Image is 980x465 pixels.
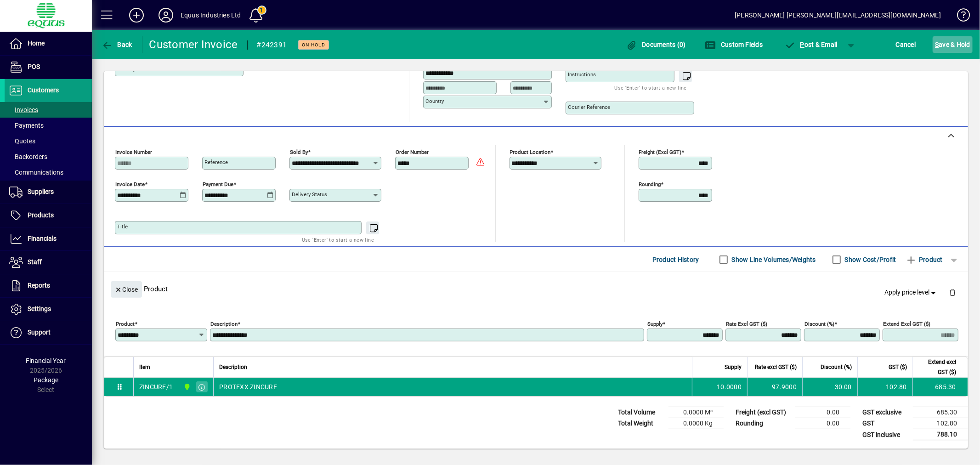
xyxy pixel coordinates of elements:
mat-label: Invoice number [115,149,152,155]
span: Close [114,282,138,297]
a: Quotes [5,133,92,149]
button: Profile [151,7,181,23]
mat-label: Invoice date [115,181,145,187]
mat-label: Freight (excl GST) [639,149,682,155]
td: Freight (excl GST) [731,407,795,418]
span: GST ($) [889,362,907,372]
app-page-header-button: Delete [941,288,963,296]
div: Equus Industries Ltd [181,8,241,23]
span: 10.0000 [717,382,742,391]
button: Close [111,281,142,298]
td: GST exclusive [858,407,913,418]
span: Staff [28,258,42,266]
button: Post & Email [780,36,842,53]
td: 685.30 [912,378,968,396]
mat-label: Courier Reference [568,104,610,110]
a: Payments [5,118,92,133]
td: 788.10 [913,429,968,441]
span: Quotes [9,137,35,145]
mat-hint: Use 'Enter' to start a new line [302,234,374,245]
span: Apply price level [885,288,938,297]
a: Suppliers [5,181,92,204]
span: Description [219,362,247,372]
button: Product History [649,251,703,268]
span: Cancel [896,37,916,52]
td: 685.30 [913,407,968,418]
button: Custom Fields [703,36,765,53]
td: 0.0000 M³ [668,407,724,418]
span: Settings [28,305,51,312]
span: S [935,41,939,48]
div: 97.9000 [753,382,797,391]
span: P [800,41,804,48]
td: 102.80 [913,418,968,429]
td: 0.00 [795,407,850,418]
span: Supply [725,362,742,372]
span: Invoices [9,106,38,113]
span: Product History [652,252,699,267]
div: ZINCURE/1 [139,382,173,391]
button: Documents (0) [624,36,688,53]
mat-label: Title [117,223,128,230]
td: Total Weight [613,418,668,429]
span: Rate excl GST ($) [755,362,797,372]
button: Save & Hold [933,36,973,53]
div: #242391 [257,38,287,52]
span: Custom Fields [705,41,763,48]
span: Suppliers [28,188,54,195]
td: 102.80 [857,378,912,396]
span: Item [139,362,150,372]
mat-label: Country [425,98,444,104]
td: GST [858,418,913,429]
button: Apply price level [881,284,942,301]
mat-label: Product [116,321,135,327]
mat-label: Reference [204,159,228,165]
mat-label: Extend excl GST ($) [883,321,930,327]
td: Rounding [731,418,795,429]
a: Support [5,321,92,344]
mat-label: Supply [647,321,663,327]
span: Reports [28,282,50,289]
span: ave & Hold [935,37,970,52]
td: GST inclusive [858,429,913,441]
span: Payments [9,122,44,129]
a: Settings [5,298,92,321]
span: Financial Year [26,357,66,364]
span: Financials [28,235,57,242]
span: Extend excl GST ($) [918,357,956,377]
div: Customer Invoice [149,37,238,52]
button: Cancel [894,36,918,53]
td: 30.00 [802,378,857,396]
mat-label: Sold by [290,149,308,155]
div: Product [104,272,968,306]
a: Staff [5,251,92,274]
button: Product [901,251,947,268]
span: On hold [302,42,325,48]
span: POS [28,63,40,70]
button: Delete [941,281,963,303]
span: Discount (%) [821,362,852,372]
a: Home [5,32,92,55]
span: Support [28,329,51,336]
mat-label: Rounding [639,181,661,187]
span: Product [906,252,943,267]
mat-label: Rate excl GST ($) [726,321,767,327]
span: Documents (0) [626,41,686,48]
a: Backorders [5,149,92,164]
span: Home [28,40,45,47]
button: Add [122,7,151,23]
mat-label: Delivery status [292,191,327,198]
a: Communications [5,164,92,180]
mat-label: Instructions [568,71,596,78]
td: 0.00 [795,418,850,429]
span: Package [34,376,58,384]
a: Invoices [5,102,92,118]
a: Knowledge Base [950,2,969,32]
button: Back [99,36,135,53]
app-page-header-button: Close [108,285,144,293]
mat-label: Product location [510,149,551,155]
mat-label: Order number [396,149,429,155]
label: Show Cost/Profit [843,255,896,264]
span: Communications [9,169,63,176]
mat-label: Payment due [203,181,233,187]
